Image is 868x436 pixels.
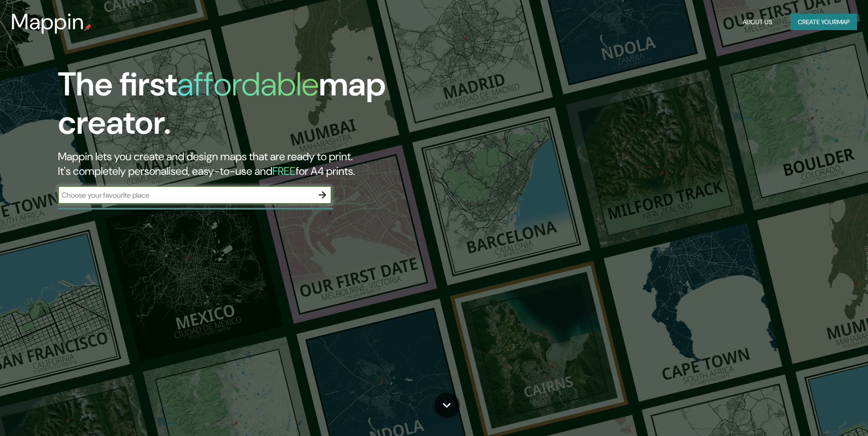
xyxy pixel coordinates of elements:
h3: Mappin [11,9,84,35]
button: About Us [739,14,776,31]
h2: Mappin lets you create and design maps that are ready to print. It's completely personalised, eas... [58,149,492,179]
input: Choose your favourite place [58,190,313,200]
h1: The first map creator. [58,65,492,149]
h5: FREE [272,164,296,178]
button: Create yourmap [790,14,857,31]
h1: affordable [177,63,319,105]
img: mappin-pin [84,24,92,31]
